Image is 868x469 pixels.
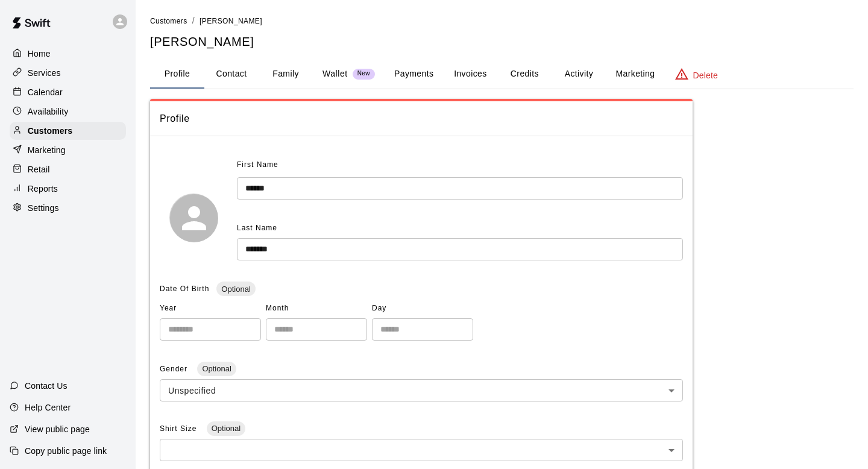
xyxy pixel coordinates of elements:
[197,364,236,373] span: Optional
[28,163,50,175] p: Retail
[28,48,51,60] p: Home
[200,17,262,25] span: [PERSON_NAME]
[25,380,68,392] p: Contact Us
[10,199,126,217] a: Settings
[10,45,126,63] a: Home
[160,299,261,318] span: Year
[204,60,259,89] button: Contact
[160,365,190,373] span: Gender
[192,14,195,27] li: /
[216,285,255,294] span: Optional
[606,60,664,89] button: Marketing
[443,60,497,89] button: Invoices
[28,183,58,195] p: Reports
[10,141,126,159] a: Marketing
[10,160,126,178] a: Retail
[150,14,854,28] nav: breadcrumb
[25,401,71,414] p: Help Center
[10,102,126,121] a: Availability
[150,60,204,89] button: Profile
[28,144,66,156] p: Marketing
[150,34,854,50] h5: [PERSON_NAME]
[10,122,126,140] a: Customers
[10,83,126,101] a: Calendar
[10,180,126,198] a: Reports
[207,424,245,433] span: Optional
[237,156,278,175] span: First Name
[28,67,61,79] p: Services
[385,60,443,89] button: Payments
[353,70,375,78] span: New
[266,299,367,318] span: Month
[160,379,683,401] div: Unspecified
[28,202,59,214] p: Settings
[322,68,348,80] p: Wallet
[372,299,473,318] span: Day
[497,60,552,89] button: Credits
[160,111,683,127] span: Profile
[28,86,63,98] p: Calendar
[259,60,313,89] button: Family
[25,423,90,435] p: View public page
[693,69,718,81] p: Delete
[552,60,606,89] button: Activity
[28,105,69,118] p: Availability
[237,224,277,232] span: Last Name
[150,16,187,25] a: Customers
[160,424,200,433] span: Shirt Size
[150,60,854,89] div: basic tabs example
[160,285,209,293] span: Date Of Birth
[150,17,187,25] span: Customers
[28,125,72,137] p: Customers
[10,64,126,82] a: Services
[25,445,107,457] p: Copy public page link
